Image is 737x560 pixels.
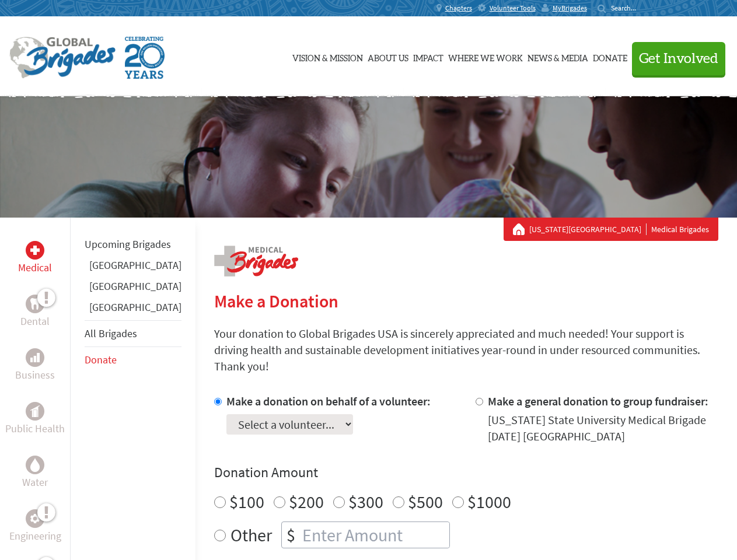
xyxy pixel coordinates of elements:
img: Engineering [30,514,40,523]
h4: Donation Amount [214,463,718,482]
a: MedicalMedical [18,241,52,276]
label: $200 [289,491,324,513]
label: Other [230,521,272,548]
a: [GEOGRAPHIC_DATA] [89,258,181,272]
a: About Us [368,27,408,86]
a: Donate [593,27,627,86]
p: Your donation to Global Brigades USA is sincerely appreciated and much needed! Your support is dr... [214,325,718,374]
a: Public HealthPublic Health [5,402,65,437]
span: Get Involved [639,52,718,66]
div: Business [26,348,44,367]
img: Business [30,353,40,362]
img: logo-medical.png [214,246,298,276]
a: [GEOGRAPHIC_DATA] [89,300,181,314]
a: Impact [413,27,443,86]
img: Public Health [30,405,40,417]
label: Make a donation on behalf of a volunteer: [226,394,431,408]
button: Get Involved [632,42,725,75]
a: EngineeringEngineering [9,509,61,544]
p: Public Health [5,421,65,437]
label: $100 [229,491,264,513]
a: BusinessBusiness [15,348,55,383]
span: Volunteer Tools [490,3,536,13]
img: Global Brigades Celebrating 20 Years [125,37,165,79]
li: Upcoming Brigades [85,232,181,257]
label: $1000 [467,491,511,513]
p: Business [15,367,55,383]
a: DentalDental [20,295,50,330]
li: Guatemala [85,278,181,299]
a: WaterWater [22,456,48,491]
a: All Brigades [85,327,137,340]
a: [GEOGRAPHIC_DATA] [89,279,181,293]
div: Dental [26,295,44,313]
li: Panama [85,299,181,320]
img: Dental [30,298,40,309]
input: Enter Amount [300,522,449,548]
div: Public Health [26,402,44,421]
label: $300 [348,491,383,513]
span: Chapters [445,3,472,13]
div: Water [26,456,44,474]
p: Water [22,474,48,491]
li: All Brigades [85,320,181,347]
div: Engineering [26,509,44,528]
label: Make a general donation to group fundraiser: [488,394,708,408]
a: [US_STATE][GEOGRAPHIC_DATA] [529,223,647,235]
p: Engineering [9,528,61,544]
img: Medical [30,246,40,255]
li: Ghana [85,257,181,278]
a: Vision & Mission [292,27,363,86]
div: $ [282,522,300,548]
a: Where We Work [448,27,523,86]
input: Search... [611,3,644,12]
img: Global Brigades Logo [9,37,116,79]
a: Upcoming Brigades [85,237,171,251]
img: Water [30,458,40,471]
h2: Make a Donation [214,290,718,311]
div: [US_STATE] State University Medical Brigade [DATE] [GEOGRAPHIC_DATA] [488,412,718,444]
span: MyBrigades [553,3,587,13]
label: $500 [408,491,443,513]
div: Medical Brigades [513,223,709,235]
a: Donate [85,353,117,366]
div: Medical [26,241,44,260]
li: Donate [85,347,181,373]
p: Dental [20,313,50,330]
a: News & Media [528,27,588,86]
p: Medical [18,260,52,276]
